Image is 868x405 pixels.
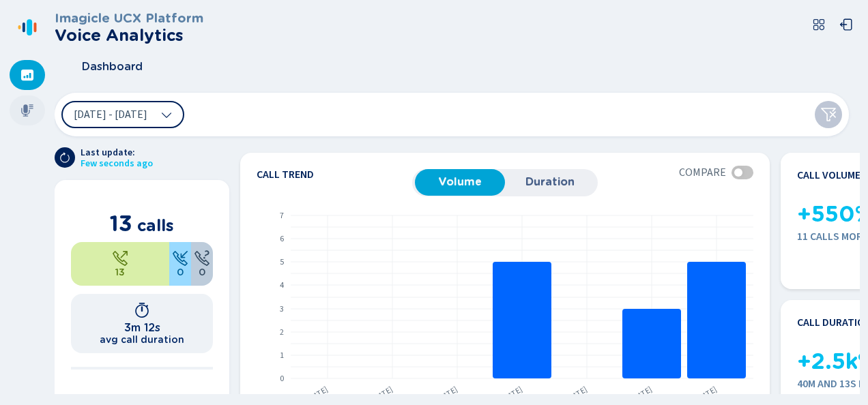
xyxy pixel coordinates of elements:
[81,158,153,169] span: Few seconds ago
[194,250,210,267] svg: unknown-call
[124,321,160,334] h1: 3m 12s
[839,18,853,31] svg: box-arrow-left
[55,26,203,45] h2: Voice Analytics
[81,147,153,158] span: Last update:
[280,232,284,244] text: 6
[820,106,837,123] svg: funnel-disabled
[679,166,726,179] span: Compare
[74,109,147,120] span: [DATE] - [DATE]
[172,250,188,267] svg: telephone-inbound
[191,242,213,286] div: 0%
[422,176,498,188] span: Volume
[20,104,34,117] svg: mic-fill
[137,215,174,235] span: calls
[280,209,284,221] text: 7
[280,326,284,337] text: 2
[512,176,588,188] span: Duration
[20,68,34,82] svg: dashboard-filled
[169,242,191,286] div: 0%
[415,169,505,195] button: Volume
[280,279,284,290] text: 4
[100,334,184,345] h2: avg call duration
[55,11,203,26] h3: Imagicle UCX Platform
[110,210,132,237] span: 13
[134,302,150,318] svg: timer
[112,250,128,267] svg: telephone-outbound
[115,267,125,277] span: 13
[10,60,45,90] div: Dashboard
[59,152,70,163] svg: arrow-clockwise
[815,101,842,128] button: Clear filters
[505,169,595,195] button: Duration
[280,256,284,267] text: 5
[199,267,205,277] span: 0
[280,372,284,384] text: 0
[177,267,184,277] span: 0
[161,109,172,120] svg: chevron-down
[61,101,184,128] button: [DATE] - [DATE]
[71,242,169,286] div: 100%
[82,61,143,73] span: Dashboard
[10,95,45,125] div: Recordings
[280,349,284,361] text: 1
[257,169,412,180] h4: Call trend
[280,303,284,314] text: 3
